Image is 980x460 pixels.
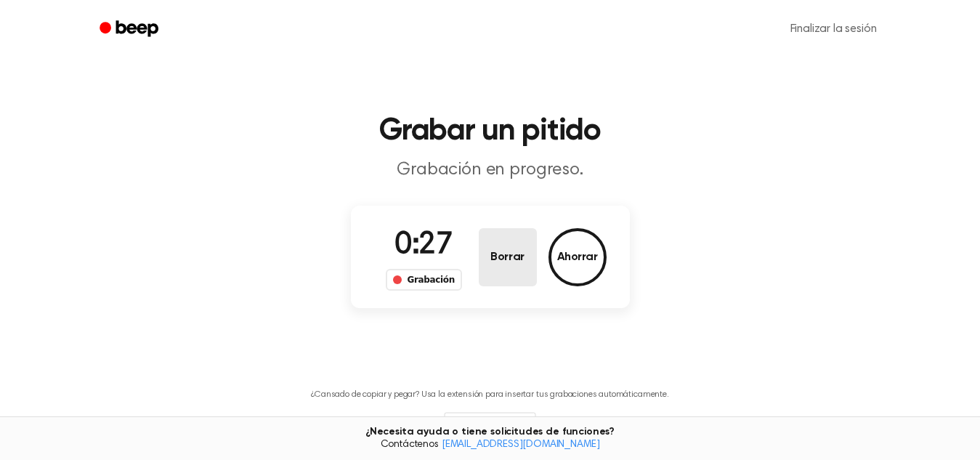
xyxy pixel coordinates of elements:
[311,390,668,399] font: ¿Cansado de copiar y pegar? Usa la extensión para insertar tus grabaciones automáticamente.
[479,228,537,286] button: Eliminar grabación de audio
[408,275,455,285] font: Grabación
[548,228,607,286] button: Guardar grabación de audio
[89,15,171,44] a: Bip
[394,230,453,261] font: 0:27
[397,161,583,179] font: Grabación en progreso.
[776,12,891,47] a: Finalizar la sesión
[381,440,439,450] font: Contáctenos
[365,427,615,437] font: ¿Necesita ayuda o tiene solicitudes de funciones?
[442,440,600,450] a: [EMAIL_ADDRESS][DOMAIN_NAME]
[379,116,601,147] font: Grabar un pitido
[790,23,877,35] font: Finalizar la sesión
[490,251,524,263] font: Borrar
[557,251,598,263] font: Ahorrar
